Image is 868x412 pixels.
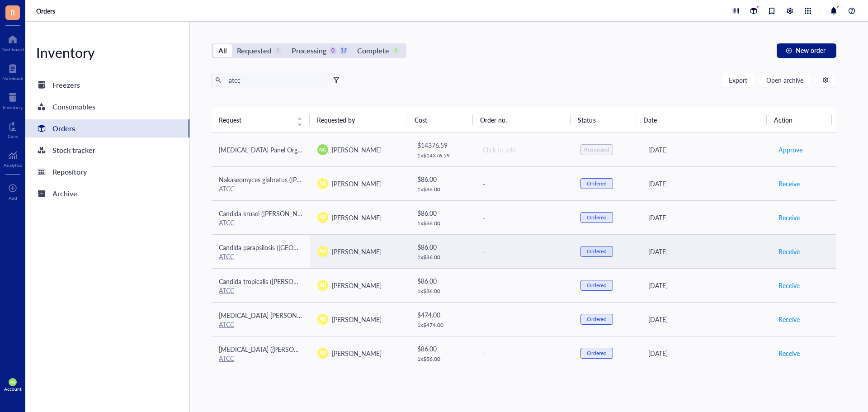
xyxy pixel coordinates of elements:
div: [DATE] [648,213,764,223]
div: Ordered [587,180,607,187]
span: NG [319,146,326,153]
span: AR [319,349,326,357]
div: Analytics [4,162,22,168]
div: [DATE] [648,314,764,324]
a: ATCC [219,286,234,295]
button: Open archive [759,73,811,87]
a: Analytics [4,148,22,168]
div: - [483,280,566,290]
div: - [483,348,566,358]
div: 1 x $ 86.00 [417,355,468,363]
span: Receive [778,348,800,358]
a: Orders [25,119,189,137]
th: Cost [407,107,472,133]
th: Date [636,107,767,133]
div: [DATE] [648,145,764,155]
div: Add [9,195,17,201]
span: R [10,7,15,18]
button: New order [777,43,836,58]
span: Open archive [766,76,803,84]
div: Account [4,386,22,392]
button: Receive [778,210,800,225]
a: ATCC [219,218,234,227]
span: Candida krusei ([PERSON_NAME]) [PERSON_NAME] [219,209,366,218]
span: [MEDICAL_DATA] Panel Organisms [GEOGRAPHIC_DATA][US_STATE] [219,145,413,154]
div: $ 86.00 [417,344,468,354]
a: ATCC [219,252,234,261]
span: Receive [778,280,800,290]
span: AR [319,315,326,323]
div: Ordered [587,350,607,357]
span: [PERSON_NAME] [332,315,382,324]
button: Receive [778,244,800,259]
div: Inventory [25,43,189,62]
button: Receive [778,312,800,327]
div: 1 x $ 86.00 [417,254,468,261]
th: Order no. [473,107,571,133]
a: Notebook [2,61,23,81]
div: Inventory [3,104,23,110]
button: Export [721,73,755,87]
div: Complete [357,44,389,57]
div: $ 86.00 [417,242,468,252]
div: Stock tracker [52,144,95,156]
button: Approve [778,142,803,157]
span: Approve [778,145,802,155]
div: $ 86.00 [417,208,468,218]
div: All [218,44,227,57]
a: ATCC [219,354,234,363]
div: 1 x $ 86.00 [417,288,468,295]
a: Freezers [25,76,189,94]
div: - [483,246,566,256]
div: Archive [52,187,77,200]
span: [PERSON_NAME] [332,281,382,290]
div: Ordered [587,282,607,289]
a: Dashboard [1,32,24,52]
div: Requested [584,146,609,153]
div: 1 x $ 14376.59 [417,152,468,159]
div: 1 [274,47,282,55]
div: - [483,179,566,189]
span: AR [319,281,326,289]
span: [MEDICAL_DATA] ([PERSON_NAME]) [PERSON_NAME] [219,345,375,354]
a: ATCC [219,184,234,193]
span: Candida tropicalis ([PERSON_NAME]) [GEOGRAPHIC_DATA] [219,277,388,286]
span: Nakaseomyces glabratus ([PERSON_NAME]) [PERSON_NAME] et [PERSON_NAME] [219,175,453,184]
div: Requested [237,44,271,57]
span: AR [319,180,326,188]
div: Ordered [587,214,607,221]
th: Action [767,107,832,133]
span: Candida parapsilosis ([GEOGRAPHIC_DATA]) [PERSON_NAME] et [GEOGRAPHIC_DATA] [219,243,466,252]
div: [DATE] [648,179,764,189]
div: $ 474.00 [417,310,468,320]
th: Status [571,107,636,133]
div: 1 x $ 86.00 [417,186,468,193]
span: Receive [778,314,800,324]
span: New order [796,47,826,54]
span: Receive [778,213,800,223]
div: Repository [52,166,87,178]
div: - [483,213,566,223]
div: Notebook [2,76,23,81]
td: - [475,234,573,268]
div: Processing [292,44,326,57]
span: [PERSON_NAME] [332,213,382,222]
td: - [475,302,573,336]
div: Orders [52,122,75,135]
div: Ordered [587,316,607,323]
a: Repository [25,163,189,181]
div: Ordered [587,248,607,255]
td: Click to add [475,133,573,167]
span: [PERSON_NAME] [332,145,382,154]
div: 0 [329,47,337,55]
div: 1 x $ 474.00 [417,322,468,329]
a: Orders [36,7,57,15]
td: - [475,166,573,200]
div: [DATE] [648,280,764,290]
a: Core [8,119,18,139]
div: Consumables [52,100,95,113]
div: segmented control [212,43,406,58]
span: [PERSON_NAME] [332,179,382,188]
td: - [475,336,573,370]
a: Archive [25,185,189,203]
